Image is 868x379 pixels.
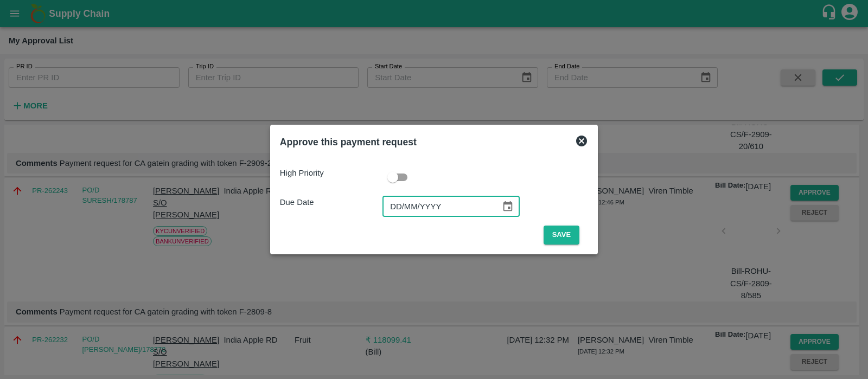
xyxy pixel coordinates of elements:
p: High Priority [280,167,382,179]
button: Save [544,226,579,245]
button: Choose date [497,196,518,217]
p: Due Date [280,196,382,208]
input: Due Date [382,196,493,217]
b: Approve this payment request [280,137,417,147]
